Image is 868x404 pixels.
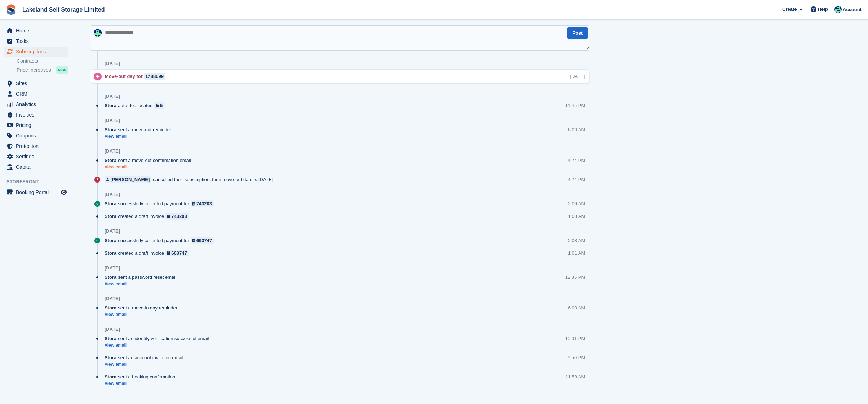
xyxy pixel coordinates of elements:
[151,73,164,80] div: 88699
[4,120,68,130] a: menu
[105,102,116,109] span: Stora
[105,133,175,140] a: View email
[105,296,120,302] div: [DATE]
[105,93,120,99] div: [DATE]
[105,73,169,80] div: Move-out day for
[105,373,179,380] div: sent a booking confirmation
[105,274,116,281] span: Stora
[17,66,68,74] a: Price increases NEW
[4,162,68,172] a: menu
[105,192,120,197] div: [DATE]
[567,27,588,39] button: Post
[105,164,195,170] a: View email
[834,6,842,13] img: Steve Aynsley
[568,126,585,133] div: 6:00 AM
[105,326,120,332] div: [DATE]
[4,99,68,109] a: menu
[16,99,59,109] span: Analytics
[16,162,59,172] span: Capital
[17,67,51,74] span: Price increases
[105,304,116,311] span: Stora
[94,29,102,37] img: Steve Aynsley
[105,335,116,342] span: Stora
[105,176,277,183] div: cancelled their subscription, their move-out date is [DATE]
[105,213,192,220] div: created a draft invoice
[568,200,585,207] div: 2:09 AM
[16,47,59,57] span: Subscriptions
[196,237,212,244] div: 663747
[6,4,17,15] img: stora-icon-8386f47178a22dfd0bd8f6a31ec36ba5ce8667c1dd55bd0f319d3a0aa187defe.svg
[4,141,68,151] a: menu
[105,361,187,368] a: View email
[105,274,180,281] div: sent a password reset email
[105,228,120,234] div: [DATE]
[105,200,217,207] div: successfully collected payment for
[196,200,212,207] div: 743203
[4,47,68,57] a: menu
[16,151,59,162] span: Settings
[105,250,192,256] div: created a draft invoice
[570,73,585,80] div: [DATE]
[4,187,68,197] a: menu
[105,281,180,287] a: View email
[818,6,828,13] span: Help
[4,36,68,46] a: menu
[16,78,59,88] span: Sites
[105,200,116,207] span: Stora
[565,102,585,109] div: 11:45 PM
[105,265,120,271] div: [DATE]
[568,176,585,183] div: 4:24 PM
[568,213,585,220] div: 1:03 AM
[565,373,585,380] div: 11:58 AM
[568,250,585,256] div: 1:01 AM
[568,304,585,311] div: 6:00 AM
[191,200,214,207] a: 743203
[144,73,165,80] a: 88699
[110,176,150,183] div: [PERSON_NAME]
[4,89,68,99] a: menu
[16,110,59,120] span: Invoices
[59,188,68,197] a: Preview store
[105,335,212,342] div: sent an identity verification successful email
[105,157,195,164] div: sent a move-out confirmation email
[105,354,187,361] div: sent an account invitation email
[56,66,68,74] div: NEW
[16,36,59,46] span: Tasks
[568,157,585,164] div: 4:24 PM
[568,237,585,244] div: 2:08 AM
[105,176,151,183] a: [PERSON_NAME]
[105,61,120,66] div: [DATE]
[16,141,59,151] span: Protection
[16,131,59,141] span: Coupons
[165,213,189,220] a: 743203
[191,237,214,244] a: 663747
[105,102,168,109] div: auto-deallocated
[154,102,164,109] a: 5
[105,126,116,133] span: Stora
[16,187,59,197] span: Booking Portal
[565,335,585,342] div: 10:01 PM
[105,304,181,311] div: sent a move-in day reminder
[165,250,189,256] a: 663747
[105,148,120,154] div: [DATE]
[105,157,116,164] span: Stora
[171,250,187,256] div: 663747
[105,342,212,348] a: View email
[105,237,217,244] div: successfully collected payment for
[16,89,59,99] span: CRM
[105,118,120,123] div: [DATE]
[105,312,181,318] a: View email
[4,110,68,120] a: menu
[105,381,179,387] a: View email
[568,354,585,361] div: 9:50 PM
[4,151,68,162] a: menu
[19,4,108,16] a: Lakeland Self Storage Limited
[105,213,116,220] span: Stora
[105,250,116,256] span: Stora
[16,120,59,130] span: Pricing
[160,102,163,109] div: 5
[105,354,116,361] span: Stora
[4,26,68,36] a: menu
[4,78,68,88] a: menu
[6,178,72,185] span: Storefront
